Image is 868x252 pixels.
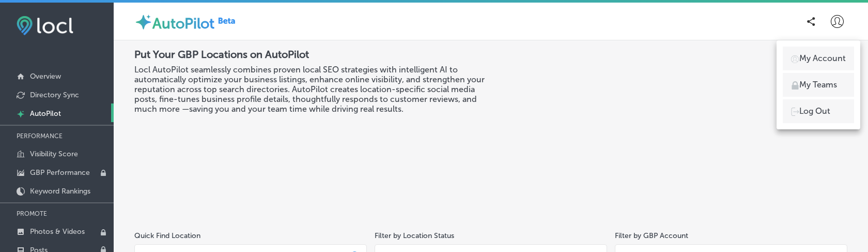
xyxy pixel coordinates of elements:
p: Log Out [799,105,830,117]
p: Keyword Rankings [30,187,90,196]
img: fda3e92497d09a02dc62c9cd864e3231.png [17,16,73,35]
p: GBP Performance [30,168,90,177]
p: Visibility Score [30,150,78,158]
p: Overview [30,72,61,81]
a: My Account [783,47,854,70]
p: Directory Sync [30,91,79,99]
p: My Account [799,52,846,65]
p: AutoPilot [30,109,61,118]
a: My Teams [783,73,854,97]
p: My Teams [799,79,837,91]
a: Log Out [783,99,854,123]
p: Photos & Videos [30,227,85,236]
